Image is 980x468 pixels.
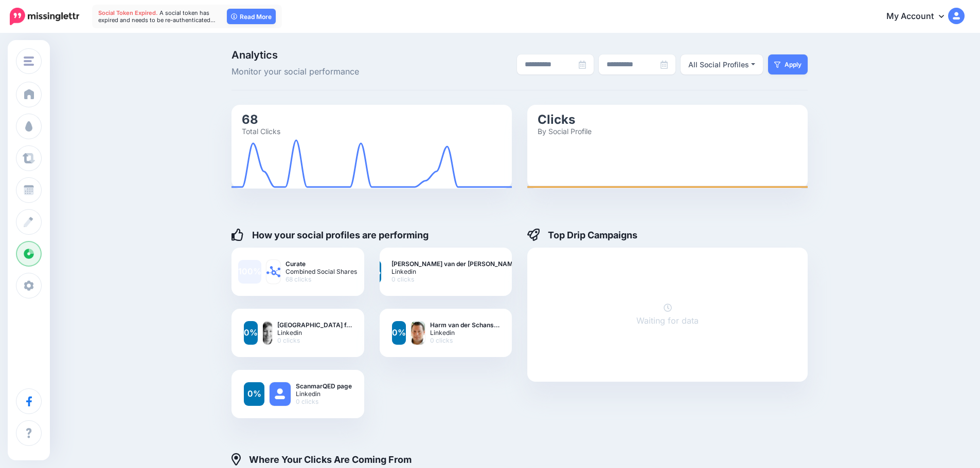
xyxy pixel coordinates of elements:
b: ScanmarQED page [296,382,352,390]
span: Linkedin [430,329,500,336]
span: 68 clicks [286,275,357,283]
h4: Where Your Clicks Are Coming From [231,453,412,465]
a: 0% [392,321,406,345]
text: By Social Profile [538,126,592,135]
span: 0 clicks [296,398,352,405]
span: 0 clicks [391,275,524,283]
h4: How your social profiles are performing [231,229,429,241]
a: 0% [244,382,264,406]
span: Linkedin [391,268,524,275]
h4: Top Drip Campaigns [527,229,637,241]
a: My Account [876,4,965,29]
b: Harm van der Schans… [430,321,500,329]
span: A social token has expired and needs to be re-authenticated… [98,9,216,24]
span: Linkedin [277,329,352,336]
a: 100% [238,260,261,284]
a: Read More [227,9,276,24]
text: Clicks [538,111,575,126]
span: Analytics [231,50,413,60]
span: 0 clicks [277,336,352,344]
span: Social Token Expired. [98,9,158,16]
span: Combined Social Shares [286,268,357,275]
b: Curate [286,260,357,268]
img: 1518869547865-87587.png [411,321,425,345]
a: 0% [244,321,258,345]
span: Monitor your social performance [231,65,413,79]
div: All Social Profiles [688,59,749,71]
text: 68 [242,111,258,126]
button: All Social Profiles [681,54,763,74]
img: menu.png [24,57,34,66]
img: Missinglettr [10,8,79,25]
button: Apply [768,54,808,74]
span: 0 clicks [430,336,500,344]
b: [PERSON_NAME] van der [PERSON_NAME]… [391,260,524,268]
b: [GEOGRAPHIC_DATA] f… [277,321,352,329]
img: 1668122473147-87565.png [263,321,272,345]
img: user_default_image.png [270,382,290,406]
a: Waiting for data [636,303,699,326]
span: Linkedin [296,390,352,398]
text: Total Clicks [242,126,280,135]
